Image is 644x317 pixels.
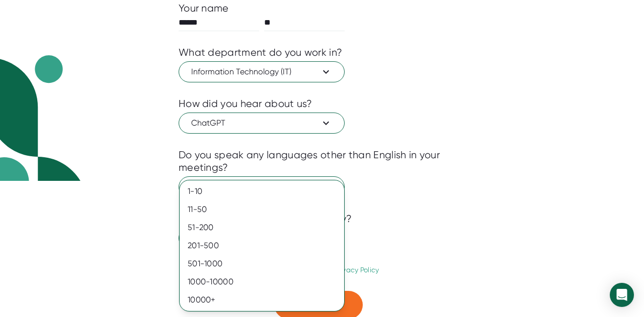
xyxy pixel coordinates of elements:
div: Open Intercom Messenger [610,283,634,307]
div: 10000+ [180,291,344,309]
div: 51-200 [180,219,344,237]
div: 1000-10000 [180,273,344,291]
div: 501-1000 [180,255,344,273]
div: 11-50 [180,200,344,219]
div: 201-500 [180,237,344,255]
div: 1-10 [180,182,344,200]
